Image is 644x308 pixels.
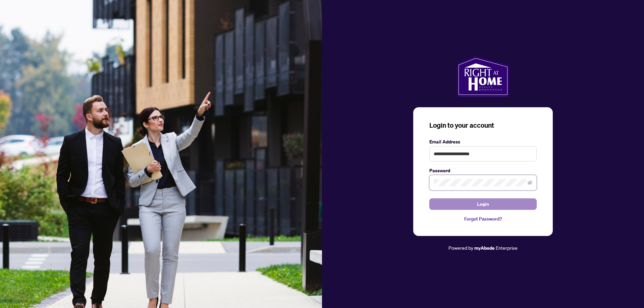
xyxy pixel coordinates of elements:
[474,244,495,252] a: myAbode
[429,138,537,145] label: Email Address
[429,121,537,130] h3: Login to your account
[429,215,537,223] a: Forgot Password?
[457,56,509,97] img: ma-logo
[448,245,473,251] span: Powered by
[496,245,518,251] span: Enterprise
[477,199,489,209] span: Login
[429,167,537,174] label: Password
[429,198,537,210] button: Login
[528,180,532,185] span: eye-invisible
